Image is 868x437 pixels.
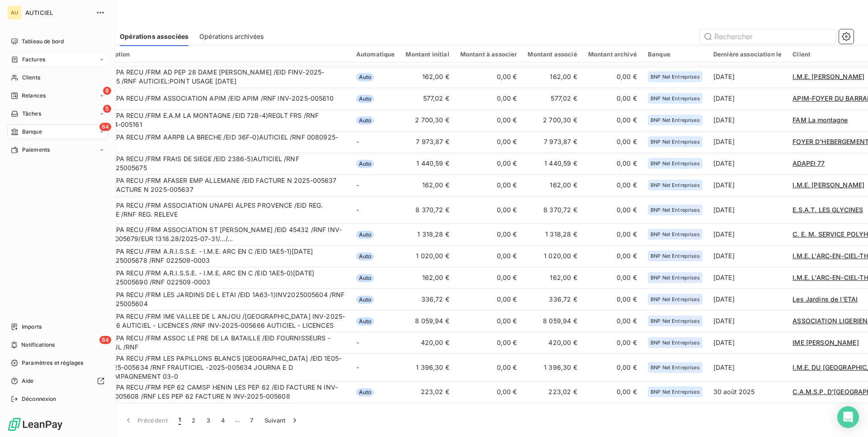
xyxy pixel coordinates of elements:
span: Opérations associées [120,32,189,41]
td: - [351,196,401,223]
a: ADAPEI 77 [793,159,825,168]
td: 0,00 € [455,88,523,109]
span: BNP Net Entreprises [651,275,700,280]
td: VIR SEPA RECU /FRM LES PAPILLONS BLANCS [GEOGRAPHIC_DATA] /EID 1E05-0)-2025-005634 /RNF FRAUTICIE... [90,353,351,381]
td: 8 370,72 € [522,196,582,223]
td: VIR SEPA RECU /FRM AFASER EMP ALLEMANE /EID FACTURE N 2025-005637 /RNF FACTURE N 2025-005637 [90,174,351,196]
button: 7 [245,411,259,430]
span: Auto [356,317,374,325]
td: VIR SEPA RECU /FRM E.A.M LA MONTAGNE /EID 72B-4)REGLT FRS /RNF F.2024-005161 [90,109,351,131]
td: 420,00 € [400,332,454,353]
button: Suivant [259,411,305,430]
td: 0,00 € [583,174,642,196]
td: [DATE] [708,66,787,88]
td: 0,00 € [455,403,523,424]
td: 0,00 € [583,196,642,223]
td: 0,00 € [455,66,523,88]
td: 577,02 € [400,88,454,109]
td: 0,00 € [583,332,642,353]
td: 0,00 € [455,174,523,196]
td: [DATE] [708,223,787,245]
div: Montant archivé [588,51,637,58]
span: Paramètres et réglages [22,359,83,367]
td: 0,00 € [583,353,642,381]
td: 0,00 € [455,223,523,245]
td: VIR SEPA RECU /FRM FRAIS DE SIEGE /EID 2386-5)AUTICIEL /RNF INV2025005675 [90,153,351,174]
td: [DATE] [708,88,787,109]
td: VIR SEPA RECU /FRM IME VALLEE DE L ANJOU /[GEOGRAPHIC_DATA] INV-2025-005666 AUTICIEL - LICENCES /... [90,310,351,332]
span: Relances [22,92,46,100]
td: 0,00 € [455,196,523,223]
td: 8 059,94 € [400,310,454,332]
div: Banque [648,51,703,58]
td: 0,00 € [455,332,523,353]
td: 0,00 € [455,109,523,131]
td: 1 396,30 € [400,353,454,381]
td: 162,00 € [400,267,454,288]
td: [DATE] [708,403,787,424]
a: Aide [7,374,108,388]
div: AU [7,5,22,20]
a: I.M.E. [PERSON_NAME] [793,72,864,81]
td: VIR SEPA RECU /FRM A R P E I E.M.E. FRANCOI /EID 29/08/2025-2 INV2025-005673 AUTICIE /RNF [90,403,351,424]
span: I.M.E. [PERSON_NAME] [793,181,864,189]
span: Auto [356,388,374,396]
td: 1 440,59 € [400,153,454,174]
span: Auto [356,116,374,125]
span: BNP Net Entreprises [651,207,700,213]
span: BNP Net Entreprises [651,318,700,324]
span: BNP Net Entreprises [651,96,700,101]
td: 336,72 € [400,288,454,310]
span: Auto [356,296,374,304]
div: Dernière association le [713,51,782,58]
button: 3 [201,411,216,430]
td: 223,02 € [400,381,454,403]
span: BNP Net Entreprises [651,340,700,345]
span: Paiements [22,146,50,154]
td: [DATE] [708,174,787,196]
span: BNP Net Entreprises [651,74,700,79]
span: 1 [179,416,181,425]
td: 2 700,30 € [522,109,582,131]
span: Clients [22,74,40,82]
div: Open Intercom Messenger [837,406,859,428]
span: IME [PERSON_NAME] [793,339,859,346]
td: VIR SEPA RECU /FRM ASSOC LE PRE DE LA BATAILLE /EID FOURNISSEURS - DETNUL /RNF [90,332,351,353]
td: 0,00 € [455,267,523,288]
span: Tableau de bord [22,37,64,46]
td: [DATE] [708,310,787,332]
span: Tâches [22,110,41,118]
td: 1 440,59 € [522,153,582,174]
td: VIR SEPA RECU /FRM AARPB LA BRECHE /EID 36F-0)AUTICIEL /RNF 0080925-001 [90,131,351,153]
td: 30 août 2025 [708,381,787,403]
td: [DATE] [708,332,787,353]
div: Montant initial [406,51,449,58]
td: 0,00 € [583,245,642,267]
span: BNP Net Entreprises [651,182,700,188]
td: 0,00 € [455,245,523,267]
span: Les Jardins de l'ETAI [793,295,858,303]
td: 0,00 € [583,66,642,88]
span: Aide [22,377,34,385]
td: 1 318,28 € [522,223,582,245]
span: BNP Net Entreprises [651,253,700,259]
span: Déconnexion [22,395,57,403]
td: 0,00 € [583,153,642,174]
td: VIR SEPA RECU /FRM ASSOCIATION ST [PERSON_NAME] /EID 45432 /RNF INV-2025-005679/EUR 1318.28/2025-... [90,223,351,245]
button: 1 [173,411,186,430]
img: Logo LeanPay [7,417,63,432]
td: 0,00 € [455,153,523,174]
td: 1 318,28 € [400,223,454,245]
span: ADAPEI 77 [793,159,825,167]
td: 162,00 € [522,174,582,196]
span: Auto [356,95,374,103]
td: 0,00 € [455,288,523,310]
span: BNP Net Entreprises [651,139,700,144]
td: 223,02 € [522,381,582,403]
td: 1 020,00 € [400,245,454,267]
td: VIR SEPA RECU /FRM ASSOCIATION APIM /EID APIM /RNF INV-2025-005610 [90,88,351,109]
td: 0,00 € [455,381,523,403]
td: 0,00 € [583,310,642,332]
td: [DATE] [708,109,787,131]
td: [DATE] [708,288,787,310]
